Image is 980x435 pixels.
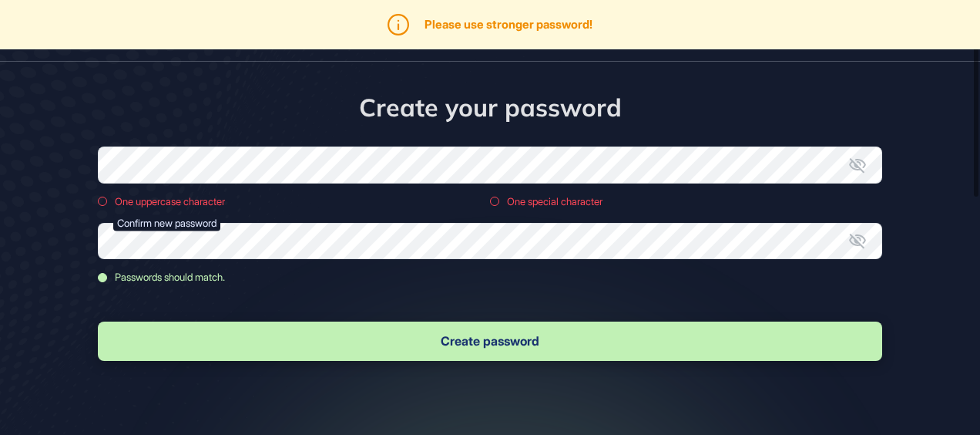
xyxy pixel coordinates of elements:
div: One uppercase character [98,196,490,207]
div: Passwords should match. [98,271,490,283]
div: One special character [490,196,882,207]
button: Create password [98,322,882,361]
div: Please use stronger password! [425,18,592,32]
h1: Create your password [98,93,882,122]
label: Confirm new password [113,214,220,231]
